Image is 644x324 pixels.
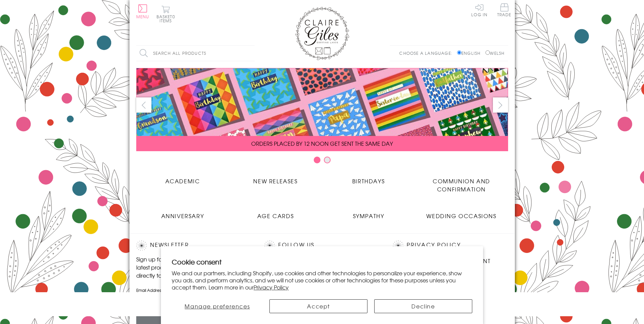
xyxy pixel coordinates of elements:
button: Carousel Page 2 [324,157,331,163]
img: Claire Giles Greetings Cards [295,7,349,60]
a: Sympathy [322,207,415,220]
button: Manage preferences [172,299,263,313]
a: Communion and Confirmation [415,172,508,193]
button: prev [136,97,151,113]
a: Privacy Policy [407,240,460,250]
span: Manage preferences [185,302,250,310]
span: ORDERS PLACED BY 12 NOON GET SENT THE SAME DAY [251,139,393,147]
span: Sympathy [353,212,384,220]
a: Anniversary [136,207,229,220]
button: Decline [374,299,472,313]
h2: Newsletter [136,240,251,251]
button: Accept [269,299,367,313]
span: Trade [497,3,511,17]
button: Menu [136,4,149,19]
div: Carousel Pagination [136,156,508,167]
h2: Cookie consent [172,257,472,267]
span: Birthdays [352,177,385,185]
a: Birthdays [322,172,415,185]
span: Menu [136,14,149,20]
a: Privacy Policy [254,283,289,291]
button: Basket0 items [157,5,175,23]
h2: Follow Us [264,240,379,251]
input: Search [248,46,255,61]
a: Trade [497,3,511,18]
a: New Releases [229,172,322,185]
a: Academic [136,172,229,185]
label: English [457,50,484,56]
a: Wedding Occasions [415,207,508,220]
p: Choose a language: [399,50,456,56]
span: Wedding Occasions [426,212,496,220]
span: Communion and Confirmation [433,177,490,193]
p: Sign up for our newsletter to receive the latest product launches, news and offers directly to yo... [136,255,251,279]
input: Welsh [485,50,490,55]
a: Log In [471,3,487,17]
button: Carousel Page 1 (Current Slide) [314,157,320,163]
label: Welsh [485,50,505,56]
span: Anniversary [161,212,204,220]
a: Age Cards [229,207,322,220]
span: Academic [165,177,200,185]
span: Age Cards [257,212,294,220]
span: 0 items [160,14,175,24]
button: next [493,97,508,113]
p: We and our partners, including Shopify, use cookies and other technologies to personalize your ex... [172,270,472,291]
input: English [457,50,461,55]
span: New Releases [253,177,297,185]
input: Search all products [136,46,255,61]
label: Email Address [136,287,251,293]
